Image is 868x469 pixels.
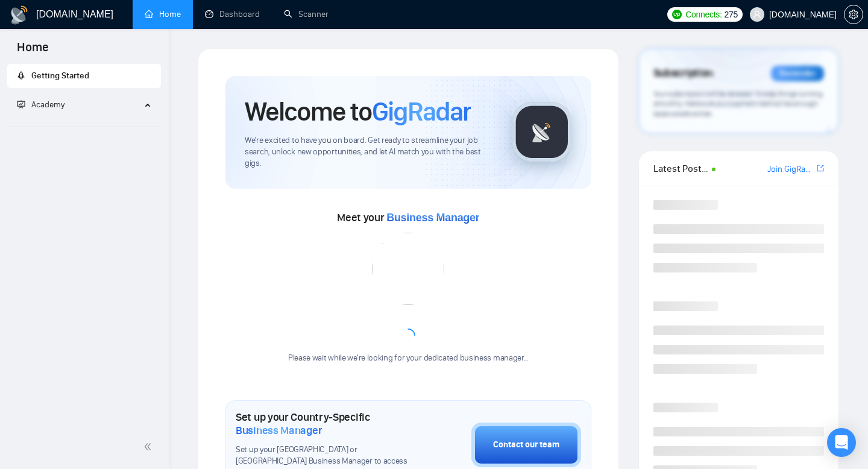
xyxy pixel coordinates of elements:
span: loading [401,329,415,343]
a: searchScanner [284,9,329,19]
span: double-left [143,441,156,453]
img: upwork-logo.png [672,10,682,19]
a: Join GigRadar Slack Community [767,163,814,176]
div: Reminder [771,66,824,81]
li: Academy Homepage [7,122,161,130]
span: We're excited to have you on board. Get ready to streamline your job search, unlock new opportuni... [245,135,492,169]
span: Your subscription will be renewed. To keep things running smoothly, make sure your payment method... [653,89,823,118]
span: setting [844,10,863,19]
div: Please wait while we're looking for your dedicated business manager... [281,353,536,364]
a: export [817,163,824,174]
span: Academy [31,99,64,110]
span: Business Manager [236,424,322,437]
li: Getting Started [7,64,161,88]
span: Subscription [653,63,713,84]
span: fund-projection-screen [17,100,25,109]
h1: Welcome to [245,95,471,128]
span: Home [7,39,58,64]
span: Getting Started [31,71,89,81]
img: logo [10,5,29,25]
img: error [372,233,444,305]
span: GigRadar [372,95,471,128]
span: user [753,10,761,19]
span: Latest Posts from the GigRadar Community [653,161,708,176]
h1: Set up your Country-Specific [236,411,411,437]
img: gigradar-logo.png [512,102,572,162]
span: rocket [17,71,25,80]
button: setting [844,5,863,24]
span: Meet your [337,211,479,224]
span: export [817,163,824,173]
button: Contact our team [471,423,581,467]
span: Connects: [685,8,722,21]
div: Open Intercom Messenger [827,428,856,457]
span: 275 [725,8,738,21]
a: homeHome [145,9,181,19]
div: Contact our team [493,438,559,452]
a: setting [844,10,863,19]
a: dashboardDashboard [205,9,260,19]
span: Academy [17,99,64,110]
span: Business Manager [386,212,479,224]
